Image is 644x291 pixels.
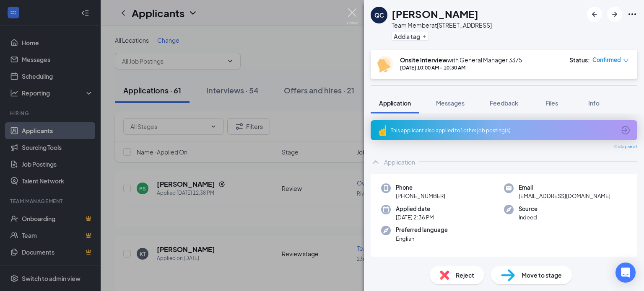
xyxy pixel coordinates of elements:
[396,226,448,234] span: Preferred language
[396,192,445,200] span: [PHONE_NUMBER]
[422,34,427,39] svg: Plus
[400,56,522,64] div: with General Manager 3375
[614,144,637,150] span: Collapse all
[384,158,415,166] div: Application
[391,127,615,134] div: This applicant also applied to 1 other job posting(s)
[490,99,518,107] span: Feedback
[610,9,620,19] svg: ArrowRight
[519,183,610,192] span: Email
[379,99,411,107] span: Application
[396,213,434,221] span: [DATE] 2:36 PM
[569,56,590,64] div: Status :
[456,270,474,280] span: Reject
[607,7,622,22] button: ArrowRight
[519,192,610,200] span: [EMAIL_ADDRESS][DOMAIN_NAME]
[519,205,538,213] span: Source
[587,7,602,22] button: ArrowLeftNew
[615,263,636,283] div: Open Intercom Messenger
[392,32,429,41] button: PlusAdd a tag
[396,205,434,213] span: Applied date
[396,234,448,243] span: English
[436,99,465,107] span: Messages
[522,270,562,280] span: Move to stage
[545,99,558,107] span: Files
[627,9,637,19] svg: Ellipses
[392,21,492,29] div: Team Member at [STREET_ADDRESS]
[371,157,381,167] svg: ChevronUp
[588,99,600,107] span: Info
[623,58,629,64] span: down
[519,213,538,221] span: Indeed
[400,56,447,64] b: Onsite Interview
[592,56,621,64] span: Confirmed
[589,9,600,19] svg: ArrowLeftNew
[374,11,384,19] div: QC
[400,64,522,71] div: [DATE] 10:00 AM - 10:30 AM
[621,125,631,135] svg: ArrowCircle
[396,183,445,192] span: Phone
[392,7,478,21] h1: [PERSON_NAME]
